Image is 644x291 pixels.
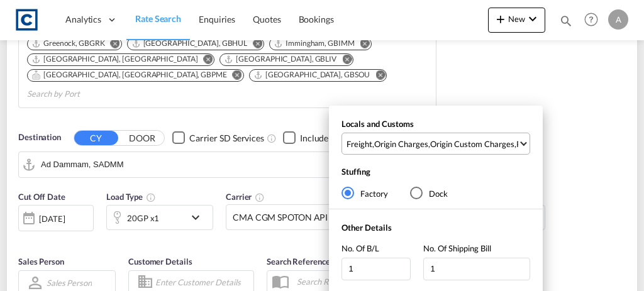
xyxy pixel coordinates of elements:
[410,187,448,199] md-radio-button: Dock
[341,119,414,129] span: Locals and Customs
[430,138,514,150] div: Origin Custom Charges
[341,187,388,199] md-radio-button: Factory
[341,222,392,233] span: Other Details
[347,138,372,150] div: Freight
[374,138,428,150] div: Origin Charges
[341,133,530,155] md-select: Select Locals and Customs: Freight, Origin Charges, Origin Custom Charges, Pickup Charges
[423,243,491,253] span: No. Of Shipping Bill
[341,243,379,253] span: No. Of B/L
[341,167,370,177] span: Stuffing
[341,258,411,280] input: No. Of B/L
[423,258,530,280] input: No. Of Shipping Bill
[347,138,518,150] span: , , ,
[516,138,572,150] div: Pickup Charges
